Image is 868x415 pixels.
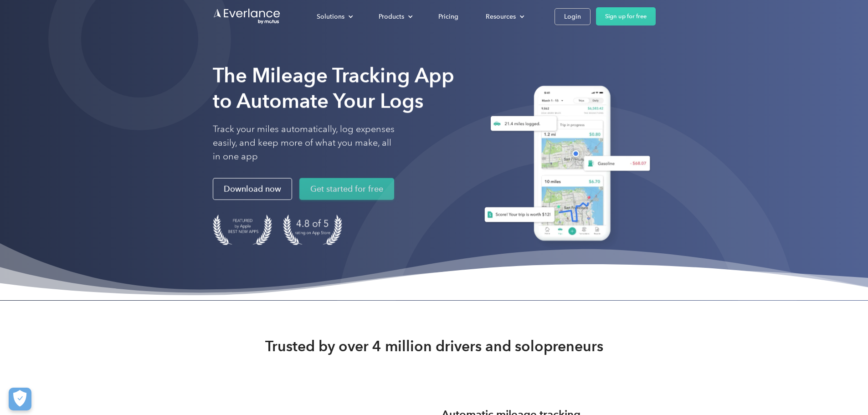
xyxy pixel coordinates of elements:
div: Products [370,9,420,25]
a: Get started for free [299,178,394,200]
div: Login [564,11,581,22]
div: Solutions [317,11,344,22]
a: Pricing [429,9,467,25]
div: Products [379,11,404,22]
a: Download now [213,178,292,200]
img: Badge for Featured by Apple Best New Apps [213,215,272,245]
img: 4.9 out of 5 stars on the app store [283,215,342,245]
a: Login [555,8,591,25]
a: Sign up for free [596,7,656,26]
div: Solutions [308,9,360,25]
div: Resources [486,11,516,22]
button: Cookies Settings [9,388,31,410]
a: Go to homepage [213,8,281,25]
p: Track your miles automatically, log expenses easily, and keep more of what you make, all in one app [213,123,395,164]
strong: The Mileage Tracking App to Automate Your Logs [213,63,454,113]
img: Everlance, mileage tracker app, expense tracking app [473,79,656,251]
div: Resources [477,9,532,25]
div: Pricing [438,11,458,22]
strong: Trusted by over 4 million drivers and solopreneurs [265,337,603,355]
